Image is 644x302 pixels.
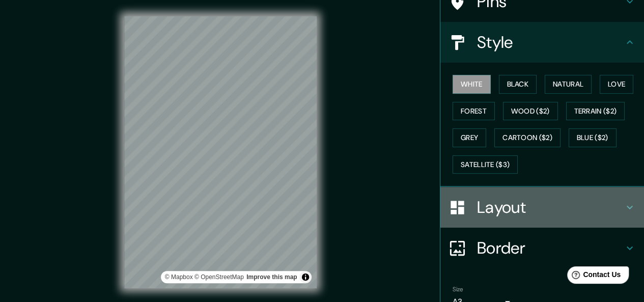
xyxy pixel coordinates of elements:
a: OpenStreetMap [194,273,244,281]
button: Blue ($2) [569,128,617,147]
iframe: Help widget launcher [553,262,633,291]
button: Love [600,75,633,94]
a: Map feedback [246,273,297,281]
h4: Layout [477,197,624,217]
h4: Style [477,32,624,52]
button: Terrain ($2) [566,102,625,121]
a: Mapbox [165,273,193,281]
button: Forest [453,102,495,121]
h4: Border [477,238,624,258]
button: White [453,75,491,94]
div: Layout [440,187,644,228]
div: Style [440,22,644,63]
label: Size [453,285,463,294]
button: Black [499,75,537,94]
button: Grey [453,128,486,147]
button: Natural [545,75,592,94]
button: Toggle attribution [299,271,312,283]
button: Cartoon ($2) [494,128,561,147]
div: Border [440,228,644,268]
canvas: Map [124,16,317,288]
button: Satellite ($3) [453,155,518,174]
button: Wood ($2) [503,102,558,121]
